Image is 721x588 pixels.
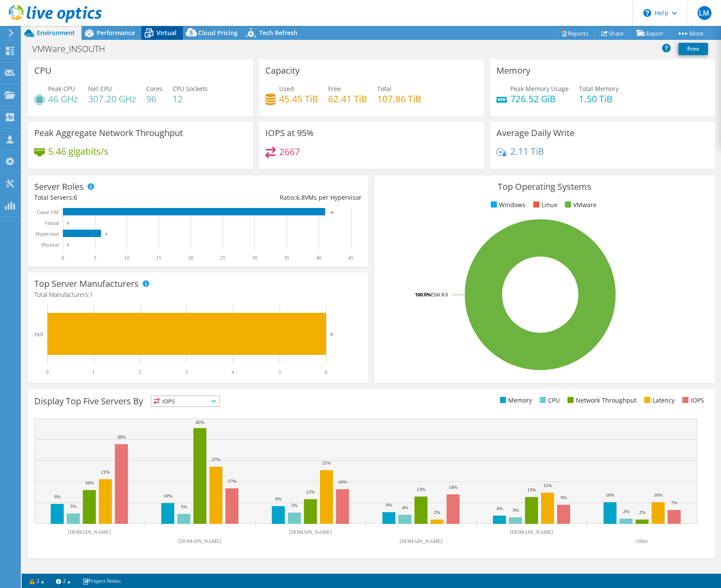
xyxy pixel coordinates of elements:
[279,84,294,93] span: Used
[146,84,163,93] span: Cores
[48,146,108,156] h4: 5.46 gigabits/s
[67,243,69,247] text: 0
[45,220,59,226] text: Virtual
[181,504,187,509] text: 5%
[643,9,651,17] svg: \n
[198,29,238,37] span: Cloud Pricing
[510,529,553,535] text: [DOMAIN_NAME]
[284,255,289,261] text: 35
[228,478,236,484] text: 17%
[642,396,675,405] li: Latency
[41,242,59,248] text: Physical
[698,6,711,20] span: LM
[48,94,78,104] h4: 46 GHz
[50,575,77,586] a: 2
[565,396,636,405] li: Network Throughput
[179,538,222,544] text: [DOMAIN_NAME]
[252,255,257,261] text: 30
[431,291,448,298] tspan: ESXi 8.0
[579,94,619,104] h4: 1.50 TiB
[338,479,347,484] text: 16%
[37,29,75,37] span: Environment
[328,94,367,104] h4: 62.41 TiB
[579,84,619,93] span: Total Memory
[212,457,220,462] text: 27%
[489,200,525,210] li: Windows
[510,84,569,93] span: Peak Memory Usage
[34,66,52,75] h3: CPU
[163,493,172,498] text: 10%
[97,29,135,37] span: Performance
[37,209,59,215] text: Guest VM
[173,84,208,93] span: CPU Sockets
[48,84,75,93] span: Peak CPU
[325,369,327,375] text: 6
[34,128,183,138] h3: Peak Aggregate Network Throughput
[291,503,298,508] text: 5%
[386,502,392,507] text: 6%
[496,128,574,138] h3: Average Daily Write
[68,529,111,535] text: [DOMAIN_NAME]
[173,94,208,104] h4: 12
[510,94,569,104] h4: 726.52 GiB
[92,369,95,375] text: 1
[220,255,225,261] text: 25
[46,369,49,375] text: 0
[654,492,662,497] text: 10%
[146,94,163,104] h4: 96
[563,200,597,210] li: VMware
[348,255,353,261] text: 45
[28,44,118,54] h1: VMWare_INSOUTH
[400,538,443,544] text: [DOMAIN_NAME]
[36,231,59,237] text: Hypervisor
[498,396,532,405] li: Memory
[34,182,84,192] h3: Server Roles
[117,434,126,439] text: 38%
[62,255,64,261] text: 0
[70,504,77,509] text: 5%
[538,396,560,405] li: CPU
[188,255,193,261] text: 20
[296,193,305,201] span: 6.8
[670,26,710,40] a: More
[94,255,96,261] text: 5
[156,255,161,261] text: 15
[23,575,50,586] a: 2
[259,29,297,37] span: Tech Refresh
[316,255,321,261] text: 40
[265,128,314,138] h3: IOPS at 95%
[527,487,536,492] text: 13%
[554,26,595,40] a: Reports
[67,221,69,225] text: 0
[415,291,431,298] tspan: 100.0%
[34,331,43,338] text: Dell
[679,43,708,55] a: Print
[275,496,282,501] text: 8%
[636,538,648,544] text: Other
[34,193,198,202] div: Total Servers:
[185,369,188,375] text: 3
[623,509,630,514] text: 2%
[88,84,112,93] span: Net CPU
[330,331,333,337] text: 6
[279,94,318,104] h4: 45.45 TiB
[105,232,108,236] text: 6
[402,505,408,510] text: 4%
[306,489,315,494] text: 12%
[377,84,391,93] span: Total
[595,26,630,40] a: Share
[328,84,341,93] span: Free
[496,506,503,511] text: 4%
[531,200,557,210] li: Linux
[278,369,281,375] text: 5
[434,510,440,515] text: 2%
[512,507,519,513] text: 3%
[196,419,204,425] text: 45%
[157,29,176,37] span: Virtual
[289,529,332,535] text: [DOMAIN_NAME]
[322,460,331,465] text: 25%
[630,26,670,40] a: Export
[510,146,544,156] h4: 2.11 TiB
[265,66,300,75] h3: Capacity
[139,369,141,375] text: 2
